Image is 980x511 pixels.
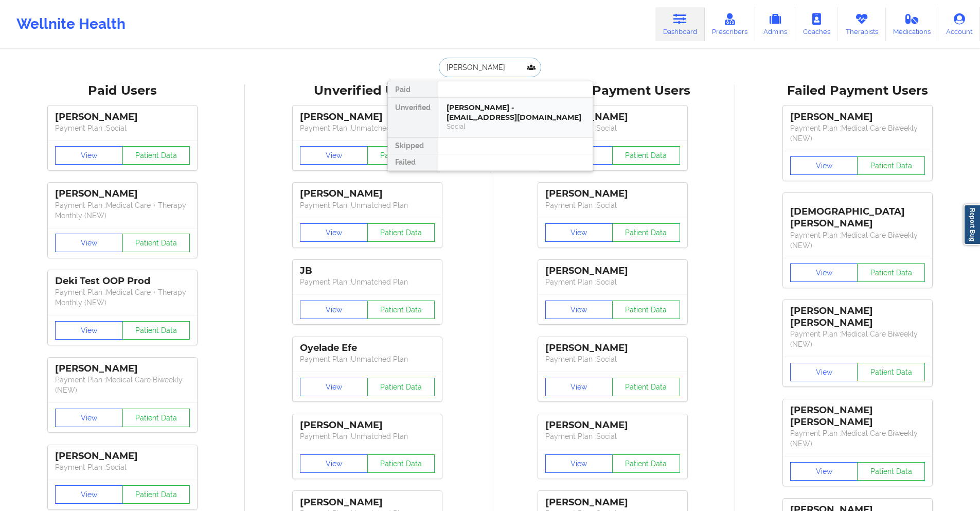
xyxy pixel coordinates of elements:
[55,146,123,165] button: View
[367,378,435,396] button: Patient Data
[388,154,438,171] div: Failed
[790,329,925,349] p: Payment Plan : Medical Care Biweekly (NEW)
[388,81,438,98] div: Paid
[545,342,680,354] div: [PERSON_NAME]
[612,454,680,473] button: Patient Data
[300,123,435,133] p: Payment Plan : Unmatched Plan
[938,7,980,41] a: Account
[857,263,925,282] button: Patient Data
[790,156,858,175] button: View
[300,378,368,396] button: View
[300,342,435,354] div: Oyelade Efe
[55,287,190,308] p: Payment Plan : Medical Care + Therapy Monthly (NEW)
[655,7,705,41] a: Dashboard
[55,123,190,133] p: Payment Plan : Social
[545,301,613,319] button: View
[545,431,680,442] p: Payment Plan : Social
[122,321,190,340] button: Patient Data
[55,321,123,340] button: View
[964,204,980,245] a: Report Bug
[55,450,190,462] div: [PERSON_NAME]
[122,485,190,504] button: Patient Data
[838,7,886,41] a: Therapists
[612,378,680,396] button: Patient Data
[300,431,435,442] p: Payment Plan : Unmatched Plan
[790,198,925,230] div: [DEMOGRAPHIC_DATA][PERSON_NAME]
[545,265,680,277] div: [PERSON_NAME]
[300,265,435,277] div: JB
[857,156,925,175] button: Patient Data
[55,485,123,504] button: View
[55,462,190,472] p: Payment Plan : Social
[545,419,680,431] div: [PERSON_NAME]
[545,188,680,200] div: [PERSON_NAME]
[55,409,123,427] button: View
[790,111,925,123] div: [PERSON_NAME]
[790,123,925,144] p: Payment Plan : Medical Care Biweekly (NEW)
[497,83,728,99] div: Skipped Payment Users
[790,363,858,381] button: View
[705,7,756,41] a: Prescribers
[55,188,190,200] div: [PERSON_NAME]
[795,7,838,41] a: Coaches
[612,223,680,242] button: Patient Data
[122,146,190,165] button: Patient Data
[545,223,613,242] button: View
[857,462,925,481] button: Patient Data
[300,146,368,165] button: View
[790,230,925,251] p: Payment Plan : Medical Care Biweekly (NEW)
[300,188,435,200] div: [PERSON_NAME]
[545,497,680,508] div: [PERSON_NAME]
[790,263,858,282] button: View
[447,122,584,131] div: Social
[55,275,190,287] div: Deki Test OOP Prod
[367,454,435,473] button: Patient Data
[122,409,190,427] button: Patient Data
[55,363,190,375] div: [PERSON_NAME]
[300,354,435,364] p: Payment Plan : Unmatched Plan
[388,138,438,154] div: Skipped
[545,111,680,123] div: [PERSON_NAME]
[545,378,613,396] button: View
[300,497,435,508] div: [PERSON_NAME]
[300,301,368,319] button: View
[545,354,680,364] p: Payment Plan : Social
[755,7,795,41] a: Admins
[367,223,435,242] button: Patient Data
[367,146,435,165] button: Patient Data
[55,375,190,395] p: Payment Plan : Medical Care Biweekly (NEW)
[790,305,925,329] div: [PERSON_NAME] [PERSON_NAME]
[300,419,435,431] div: [PERSON_NAME]
[388,98,438,138] div: Unverified
[886,7,939,41] a: Medications
[447,103,584,122] div: [PERSON_NAME] - [EMAIL_ADDRESS][DOMAIN_NAME]
[790,404,925,428] div: [PERSON_NAME] [PERSON_NAME]
[55,200,190,221] p: Payment Plan : Medical Care + Therapy Monthly (NEW)
[545,123,680,133] p: Payment Plan : Social
[252,83,483,99] div: Unverified Users
[367,301,435,319] button: Patient Data
[300,200,435,210] p: Payment Plan : Unmatched Plan
[790,428,925,449] p: Payment Plan : Medical Care Biweekly (NEW)
[612,146,680,165] button: Patient Data
[300,277,435,287] p: Payment Plan : Unmatched Plan
[545,454,613,473] button: View
[545,200,680,210] p: Payment Plan : Social
[300,111,435,123] div: [PERSON_NAME]
[612,301,680,319] button: Patient Data
[545,277,680,287] p: Payment Plan : Social
[122,234,190,252] button: Patient Data
[300,223,368,242] button: View
[742,83,973,99] div: Failed Payment Users
[300,454,368,473] button: View
[55,234,123,252] button: View
[7,83,238,99] div: Paid Users
[857,363,925,381] button: Patient Data
[55,111,190,123] div: [PERSON_NAME]
[790,462,858,481] button: View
